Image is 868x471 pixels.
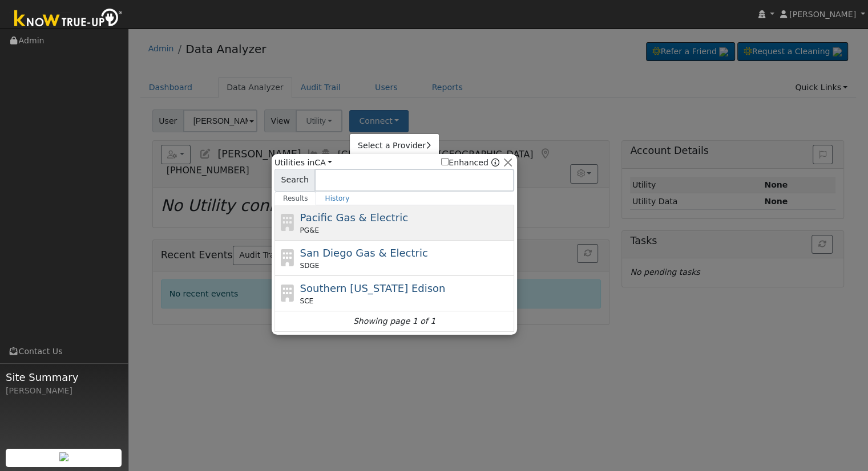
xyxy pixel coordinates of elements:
span: Site Summary [6,370,122,385]
img: retrieve [59,452,68,461]
a: CA [314,158,332,167]
img: Know True-Up [9,6,128,32]
a: Results [274,192,317,205]
span: Southern [US_STATE] Edison [300,282,446,294]
a: Select a Provider [350,138,439,154]
span: SDGE [300,261,320,271]
span: Search [274,169,315,192]
span: San Diego Gas & Electric [300,247,428,259]
div: [PERSON_NAME] [6,385,122,397]
span: SCE [300,296,314,306]
span: Utilities in [274,157,332,169]
label: Enhanced [441,157,488,169]
span: Pacific Gas & Electric [300,212,408,224]
span: Show enhanced providers [441,157,499,169]
i: Showing page 1 of 1 [353,315,435,327]
input: Enhanced [441,158,449,165]
a: Enhanced Providers [491,158,499,167]
span: PG&E [300,225,319,235]
span: [PERSON_NAME] [789,10,856,19]
a: History [316,192,358,205]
